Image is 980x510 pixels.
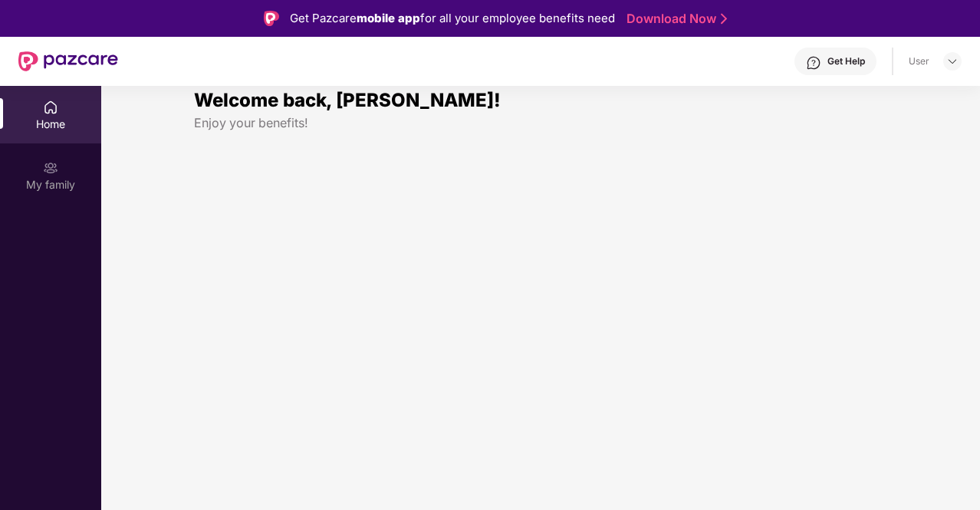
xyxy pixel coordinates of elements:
[43,160,58,176] img: svg+xml;base64,PHN2ZyB3aWR0aD0iMjAiIGhlaWdodD0iMjAiIHZpZXdCb3g9IjAgMCAyMCAyMCIgZmlsbD0ibm9uZSIgeG...
[946,55,959,67] img: svg+xml;base64,PHN2ZyBpZD0iRHJvcGRvd24tMzJ4MzIiIHhtbG5zPSJodHRwOi8vd3d3LnczLm9yZy8yMDAwL3N2ZyIgd2...
[626,11,722,27] a: Download Now
[827,55,865,67] div: Get Help
[18,51,118,71] img: New Pazcare Logo
[194,89,501,111] span: Welcome back, [PERSON_NAME]!
[909,55,929,67] div: User
[43,100,58,115] img: svg+xml;base64,PHN2ZyBpZD0iSG9tZSIgeG1sbnM9Imh0dHA6Ly93d3cudzMub3JnLzIwMDAvc3ZnIiB3aWR0aD0iMjAiIG...
[264,11,279,26] img: Logo
[806,55,821,71] img: svg+xml;base64,PHN2ZyBpZD0iSGVscC0zMngzMiIgeG1sbnM9Imh0dHA6Ly93d3cudzMub3JnLzIwMDAvc3ZnIiB3aWR0aD...
[721,11,727,27] img: Stroke
[194,115,887,131] div: Enjoy your benefits!
[357,11,420,25] strong: mobile app
[290,9,615,28] div: Get Pazcare for all your employee benefits need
